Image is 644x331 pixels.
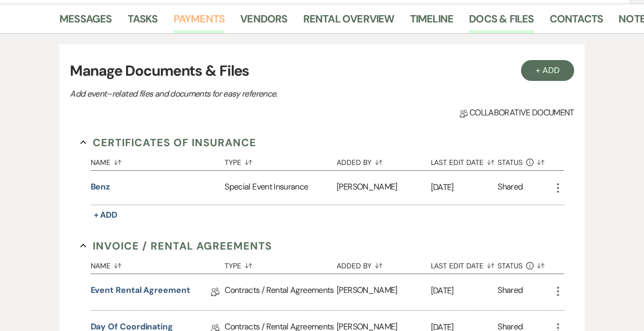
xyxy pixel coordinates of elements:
p: [DATE] [431,284,498,298]
a: Payments [174,10,225,33]
p: [DATE] [431,181,498,194]
a: Contacts [550,10,603,33]
button: Last Edit Date [431,254,498,274]
button: Benz [91,181,110,193]
button: Type [225,150,337,170]
a: Tasks [128,10,158,33]
span: Collaborative document [460,107,574,119]
div: [PERSON_NAME] [337,171,430,205]
button: Name [91,150,225,170]
button: + Add [91,208,121,222]
span: Status [498,262,523,269]
span: Status [498,159,523,166]
button: Type [225,254,337,274]
button: Status [498,150,551,170]
a: Timeline [410,10,454,33]
a: Messages [59,10,112,33]
div: Contracts / Rental Agreements [225,274,337,310]
div: Shared [498,181,523,195]
button: Name [91,254,225,274]
div: Special Event Insurance [225,171,337,205]
a: Docs & Files [469,10,534,33]
a: Vendors [240,10,287,33]
div: [PERSON_NAME] [337,274,430,310]
button: Added By [337,254,430,274]
div: Shared [498,284,523,300]
button: Added By [337,150,430,170]
p: Add event–related files and documents for easy reference. [70,87,435,101]
span: + Add [94,209,118,220]
button: Status [498,254,551,274]
button: Last Edit Date [431,150,498,170]
a: Rental Overview [303,10,394,33]
h3: Manage Documents & Files [70,60,574,82]
button: Certificates of Insurance [80,135,257,150]
button: Invoice / Rental Agreements [80,238,273,254]
button: + Add [521,60,574,81]
a: Event Rental Agreement [91,284,190,300]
